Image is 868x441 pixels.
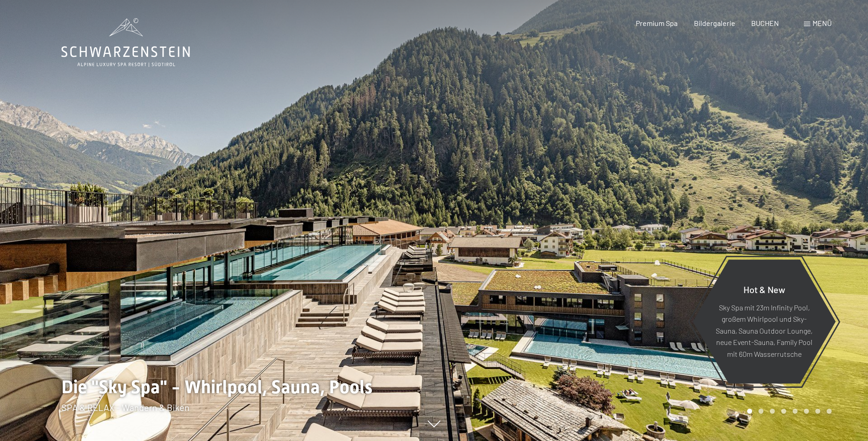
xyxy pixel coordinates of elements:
div: Carousel Page 2 [758,409,763,414]
div: Carousel Page 5 [793,409,798,414]
div: Carousel Page 7 [815,409,820,414]
a: Hot & New Sky Spa mit 23m Infinity Pool, großem Whirlpool und Sky-Sauna, Sauna Outdoor Lounge, ne... [692,259,836,384]
div: Carousel Pagination [744,409,832,414]
div: Carousel Page 4 [781,409,786,414]
a: BUCHEN [751,19,779,27]
a: Premium Spa [636,19,678,27]
div: Carousel Page 3 [770,409,775,414]
p: Sky Spa mit 23m Infinity Pool, großem Whirlpool und Sky-Sauna, Sauna Outdoor Lounge, neue Event-S... [715,301,813,360]
span: Menü [813,19,832,27]
a: Bildergalerie [694,19,735,27]
div: Carousel Page 6 [804,409,809,414]
span: Hot & New [743,284,785,294]
div: Carousel Page 8 [827,409,832,414]
div: Carousel Page 1 (Current Slide) [747,409,752,414]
